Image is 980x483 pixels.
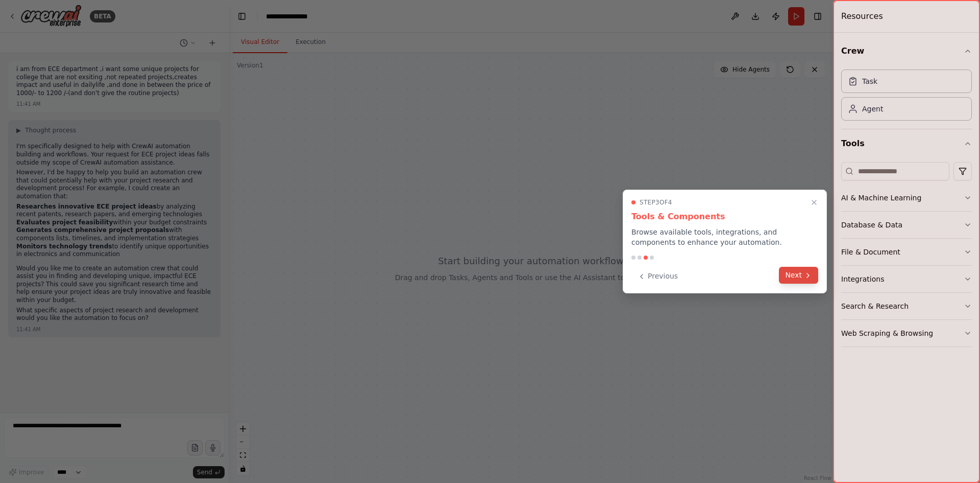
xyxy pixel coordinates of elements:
[235,9,249,24] button: Hide left sidebar
[631,211,818,223] h3: Tools & Components
[631,227,818,247] p: Browse available tools, integrations, and components to enhance your automation.
[640,198,672,206] span: Step 3 of 4
[631,268,684,285] button: Previous
[808,196,820,209] button: Close walkthrough
[779,267,818,284] button: Next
